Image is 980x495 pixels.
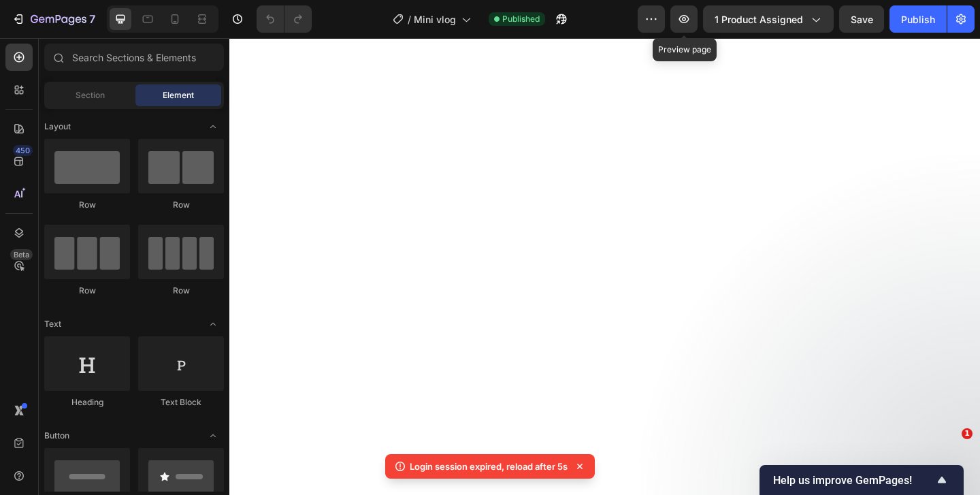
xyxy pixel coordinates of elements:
p: 7 [89,11,95,27]
span: Help us improve GemPages! [773,474,934,487]
span: 1 product assigned [715,12,803,27]
button: Show survey - Help us improve GemPages! [773,472,950,488]
div: Row [44,199,130,211]
div: Undo/Redo [257,5,312,33]
div: Row [138,199,224,211]
span: Toggle open [202,116,224,138]
div: Row [44,285,130,297]
span: Section [76,89,105,101]
span: / [408,12,411,27]
div: Row [138,285,224,297]
div: Text Block [138,396,224,409]
span: Button [44,430,69,442]
button: Publish [889,5,947,33]
span: Published [502,13,540,25]
span: Toggle open [202,425,224,447]
iframe: Intercom live chat [934,449,966,481]
button: 7 [5,5,101,33]
p: Login session expired, reload after 5s [410,460,568,473]
div: Heading [44,396,130,409]
span: Layout [44,121,71,133]
div: Publish [901,12,935,27]
span: Save [851,14,873,25]
span: Text [44,318,61,330]
span: 1 [962,428,973,439]
span: Mini vlog [414,12,456,27]
button: 1 product assigned [703,5,834,33]
input: Search Sections & Elements [44,44,224,71]
div: Beta [10,249,33,260]
span: Toggle open [202,313,224,335]
div: 450 [13,145,33,156]
span: Element [163,89,194,101]
iframe: Design area [229,38,980,495]
button: Save [839,5,884,33]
